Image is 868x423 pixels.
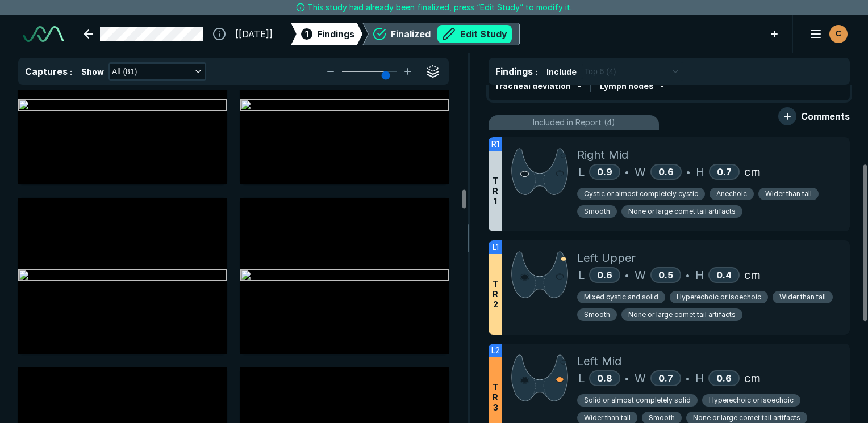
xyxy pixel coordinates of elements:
[546,66,577,78] span: Include
[491,344,500,357] span: L2
[493,382,498,413] span: T R 3
[716,373,732,384] span: 0.6
[25,66,68,77] span: Captures
[584,189,698,199] span: Cystic or almost completely cystic
[716,269,732,281] span: 0.4
[70,67,72,77] span: :
[535,67,537,77] span: :
[23,26,64,42] img: See-Mode Logo
[801,109,850,123] span: Comments
[584,206,610,217] span: Smooth
[235,27,273,41] span: [[DATE]]
[578,267,585,284] span: L
[649,413,675,423] span: Smooth
[577,249,636,267] span: Left Upper
[494,81,571,91] span: Tracheal deviation
[709,395,794,405] span: Hyperechoic or isoechoic
[489,240,850,335] div: L1TR2Left UpperL0.6•W0.5•H0.4cmMixed cystic and solidHyperechoic or isoechoicWider than tallSmoot...
[533,116,615,129] span: Included in Report (4)
[686,268,690,282] span: •
[307,1,572,14] span: This study had already been finalized, press “Edit Study” to modify it.
[686,165,690,179] span: •
[658,269,673,281] span: 0.5
[362,23,520,45] div: FinalizedEdit Study
[493,241,499,253] span: L1
[578,370,585,387] span: L
[493,176,498,206] span: T R 1
[317,27,354,41] span: Findings
[437,25,512,43] button: Edit Study
[686,371,690,385] span: •
[511,146,568,197] img: +MljZhAAAABklEQVQDAELHDgX9dqIcAAAAAElFTkSuQmCC
[585,65,616,78] span: Top 6 (4)
[584,310,610,320] span: Smooth
[693,413,800,423] span: None or large comet tail artifacts
[511,353,568,403] img: AWl6LQAAAAZJREFUAwBrqc72jUvQagAAAABJRU5ErkJggg==
[716,189,747,199] span: Anechoic
[744,163,761,180] span: cm
[495,66,533,77] span: Findings
[584,413,631,423] span: Wider than tall
[391,25,512,43] div: Finalized
[661,81,664,91] span: -
[18,22,68,46] a: See-Mode Logo
[744,370,761,387] span: cm
[597,269,612,281] span: 0.6
[597,373,612,384] span: 0.8
[511,249,568,300] img: 7n8FZ4AAAAGSURBVAMAiYApBfMq4jsAAAAASUVORK5CYII=
[578,163,585,180] span: L
[489,137,850,231] div: R1TR1Right MidL0.9•W0.6•H0.7cmCystic or almost completely cysticAnechoicWider than tallSmoothNone...
[291,23,362,45] div: 1Findings
[628,310,736,320] span: None or large comet tail artifacts
[305,28,308,40] span: 1
[829,25,848,43] div: avatar-name
[18,269,227,283] img: 9c7e6312-47b6-478b-bf5d-58bdb85f1210
[696,163,704,180] span: H
[625,268,629,282] span: •
[802,23,850,45] button: avatar-name
[584,292,658,302] span: Mixed cystic and solid
[635,163,646,180] span: W
[765,189,812,199] span: Wider than tall
[779,292,826,302] span: Wider than tall
[695,267,704,284] span: H
[578,81,581,91] span: -
[628,206,736,217] span: None or large comet tail artifacts
[625,165,629,179] span: •
[658,373,673,384] span: 0.7
[81,66,104,78] span: Show
[635,267,646,284] span: W
[625,371,629,385] span: •
[577,353,621,370] span: Left Mid
[600,81,654,91] span: Lymph nodes
[695,370,704,387] span: H
[491,138,499,150] span: R1
[744,267,761,284] span: cm
[635,370,646,387] span: W
[18,99,227,113] img: 778b5ba9-ad50-4721-bbf5-83ba277c6973
[112,65,137,78] span: All (81)
[597,166,612,177] span: 0.9
[836,28,841,40] span: C
[717,166,732,177] span: 0.7
[240,269,449,283] img: 963f876b-6809-4b0e-8bc5-5b25dc0aa8da
[584,395,691,405] span: Solid or almost completely solid
[240,99,449,113] img: 8289b970-6f4d-4de4-8133-8b01936dc88f
[493,279,498,310] span: T R 2
[658,166,674,177] span: 0.6
[677,292,761,302] span: Hyperechoic or isoechoic
[577,146,628,163] span: Right Mid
